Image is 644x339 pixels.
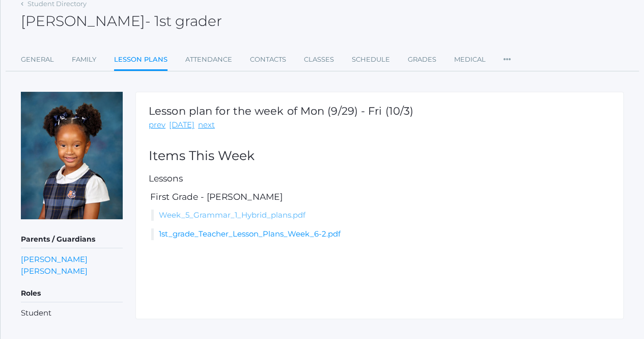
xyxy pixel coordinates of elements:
[21,13,222,29] h2: [PERSON_NAME]
[169,119,194,131] a: [DATE]
[454,49,486,70] a: Medical
[159,229,341,239] a: 1st_grade_Teacher_Lesson_Plans_Week_6-2.pdf
[21,265,88,277] a: [PERSON_NAME]
[198,119,215,131] a: next
[21,285,123,302] h5: Roles
[21,231,123,248] h5: Parents / Guardians
[304,49,334,70] a: Classes
[21,307,123,319] li: Student
[21,92,123,219] img: Crue Harris
[149,192,610,202] h5: First Grade - [PERSON_NAME]
[352,49,390,70] a: Schedule
[21,253,88,265] a: [PERSON_NAME]
[149,174,610,184] h5: Lessons
[149,119,165,131] a: prev
[250,49,286,70] a: Contacts
[185,49,232,70] a: Attendance
[149,105,413,117] h1: Lesson plan for the week of Mon (9/29) - Fri (10/3)
[149,149,610,163] h2: Items This Week
[72,49,96,70] a: Family
[408,49,436,70] a: Grades
[145,12,222,30] span: - 1st grader
[114,49,167,71] a: Lesson Plans
[21,49,54,70] a: General
[159,210,305,220] a: Week_5_Grammar_1_Hybrid_plans.pdf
